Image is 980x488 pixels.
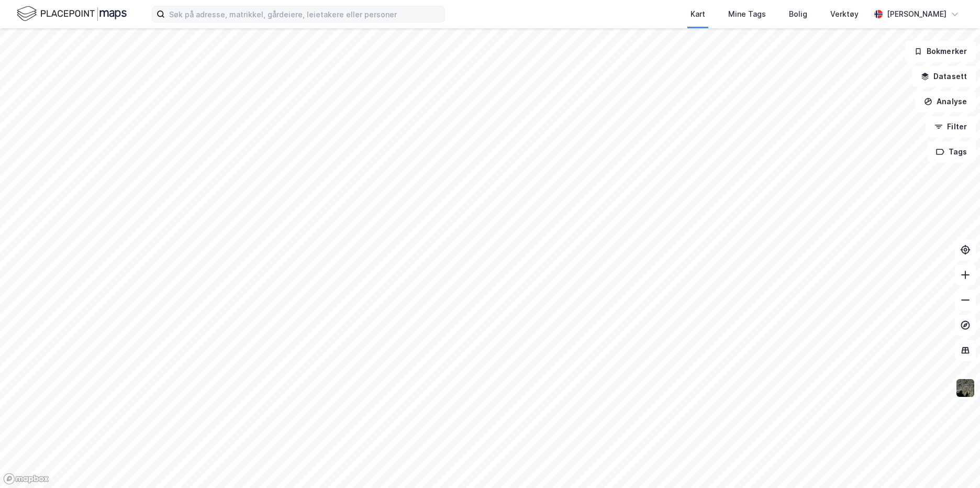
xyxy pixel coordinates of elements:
div: Mine Tags [728,8,766,20]
div: Kart [691,8,705,20]
div: Kontrollprogram for chat [928,438,980,488]
input: Søk på adresse, matrikkel, gårdeiere, leietakere eller personer [165,6,444,22]
div: Verktøy [830,8,859,20]
div: [PERSON_NAME] [887,8,946,20]
img: logo.f888ab2527a4732fd821a326f86c7f29.svg [17,5,127,23]
div: Bolig [789,8,807,20]
iframe: Chat Widget [928,438,980,488]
